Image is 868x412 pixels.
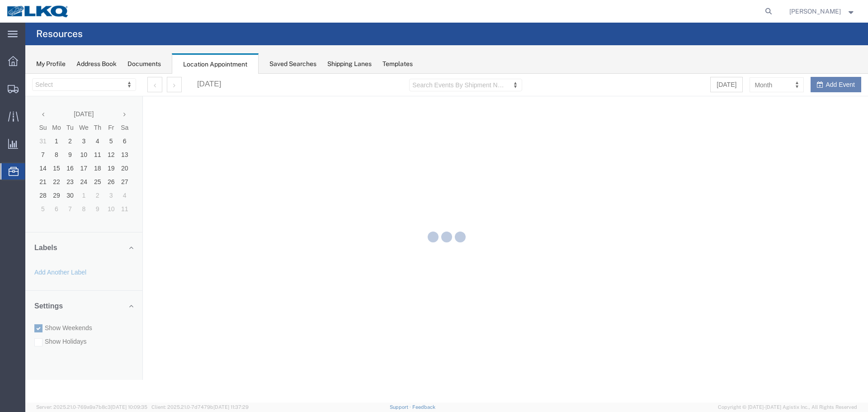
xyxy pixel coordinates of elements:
[382,59,413,69] div: Templates
[789,6,856,17] button: [PERSON_NAME]
[789,6,841,16] span: William Haney
[172,53,259,74] div: Location Appointment
[327,59,372,69] div: Shipping Lanes
[127,59,161,69] div: Documents
[269,59,316,69] div: Saved Searches
[36,59,66,69] div: My Profile
[151,404,249,410] span: Client: 2025.21.0-7d7479b
[412,404,435,410] a: Feedback
[36,404,147,410] span: Server: 2025.21.0-769a9a7b8c3
[111,404,147,410] span: [DATE] 10:09:35
[213,404,249,410] span: [DATE] 11:37:29
[390,404,412,410] a: Support
[718,403,857,411] span: Copyright © [DATE]-[DATE] Agistix Inc., All Rights Reserved
[36,23,83,45] h4: Resources
[76,59,117,69] div: Address Book
[6,5,70,18] img: logo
